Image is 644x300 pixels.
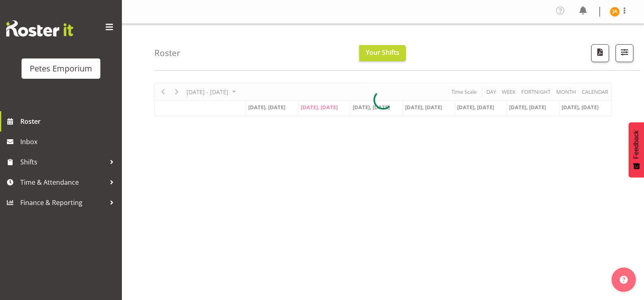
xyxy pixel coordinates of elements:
span: Finance & Reporting [20,196,106,209]
span: Shifts [20,156,106,168]
span: Feedback [633,130,640,159]
div: Petes Emporium [30,63,92,75]
img: help-xxl-2.png [620,276,628,284]
span: Inbox [20,136,118,148]
span: Roster [20,115,118,127]
button: Feedback - Show survey [629,122,644,177]
button: Filter Shifts [616,44,633,62]
button: Download a PDF of the roster according to the set date range. [591,44,609,62]
h4: Roster [154,48,180,58]
img: Rosterit website logo [6,20,73,37]
span: Your Shifts [366,48,399,57]
button: Your Shifts [359,45,406,61]
span: Time & Attendance [20,176,106,188]
img: jeseryl-armstrong10788.jpg [610,7,620,17]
